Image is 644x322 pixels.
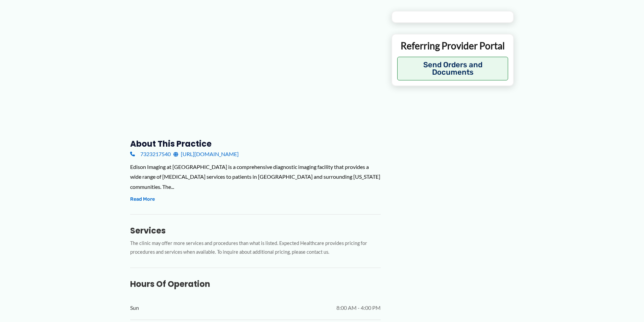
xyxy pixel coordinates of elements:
[130,279,381,289] h3: Hours of Operation
[130,139,381,149] h3: About this practice
[130,239,381,257] p: The clinic may offer more services and procedures than what is listed. Expected Healthcare provid...
[397,57,508,80] button: Send Orders and Documents
[130,195,155,203] button: Read More
[130,162,381,192] div: Edison Imaging at [GEOGRAPHIC_DATA] is a comprehensive diagnostic imaging facility that provides ...
[130,149,171,159] a: 7323217540
[397,40,508,52] p: Referring Provider Portal
[173,149,239,159] a: [URL][DOMAIN_NAME]
[130,225,381,236] h3: Services
[336,303,381,313] span: 8:00 AM - 4:00 PM
[130,303,139,313] span: Sun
